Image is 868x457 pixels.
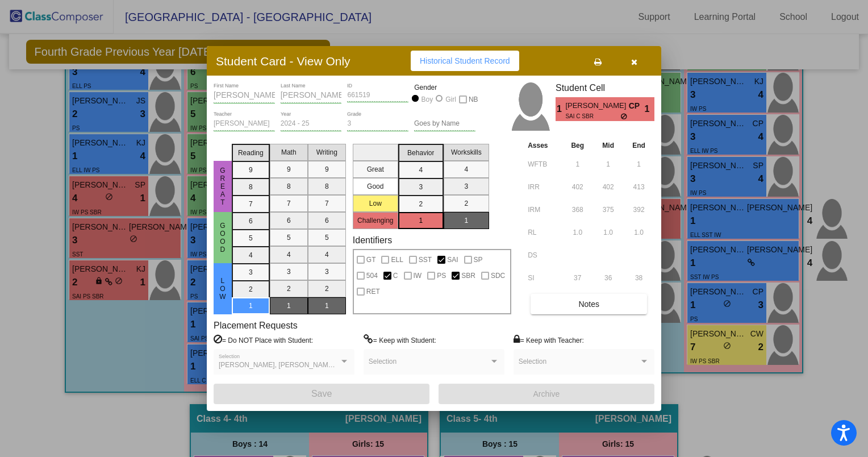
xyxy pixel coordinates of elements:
[474,253,483,267] span: SP
[414,269,422,282] span: IW
[578,300,599,309] span: Notes
[565,112,620,121] span: SAI C SBR
[565,100,628,112] span: [PERSON_NAME]
[525,139,562,152] th: Asses
[219,361,394,369] span: [PERSON_NAME], [PERSON_NAME], [PERSON_NAME]
[214,120,275,128] input: teacher
[421,94,433,105] div: Boy
[411,51,519,71] button: Historical Student Record
[528,247,559,264] input: assessment
[437,269,446,282] span: PS
[556,82,654,93] h3: Student Cell
[366,253,376,267] span: GT
[391,253,403,267] span: ELL
[393,269,398,282] span: C
[414,120,475,128] input: goes by name
[439,384,654,404] button: Archive
[353,235,392,246] label: Identifiers
[366,285,380,298] span: RET
[218,277,228,301] span: Low
[533,389,560,398] span: Archive
[556,102,565,116] span: 1
[629,100,645,112] span: CP
[311,389,332,398] span: Save
[214,320,298,331] label: Placement Requests
[214,334,313,346] label: = Do NOT Place with Student:
[347,92,408,99] input: Enter ID
[514,334,584,346] label: = Keep with Teacher:
[528,201,559,218] input: assessment
[216,54,350,68] h3: Student Card - View Only
[364,334,436,346] label: = Keep with Student:
[645,102,654,116] span: 1
[469,93,478,106] span: NB
[218,222,228,254] span: Good
[593,139,623,152] th: Mid
[562,139,593,152] th: Beg
[528,156,559,173] input: assessment
[419,253,432,267] span: SST
[531,294,647,314] button: Notes
[623,139,654,152] th: End
[528,269,559,286] input: assessment
[445,94,456,105] div: Girl
[366,269,378,282] span: 504
[218,167,228,206] span: Great
[461,269,475,282] span: SBR
[414,82,475,93] mat-label: Gender
[347,120,408,128] input: grade
[528,224,559,241] input: assessment
[214,384,429,404] button: Save
[281,120,342,128] input: year
[528,178,559,196] input: assessment
[420,56,510,65] span: Historical Student Record
[491,269,505,282] span: SDC
[447,253,458,267] span: SAI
